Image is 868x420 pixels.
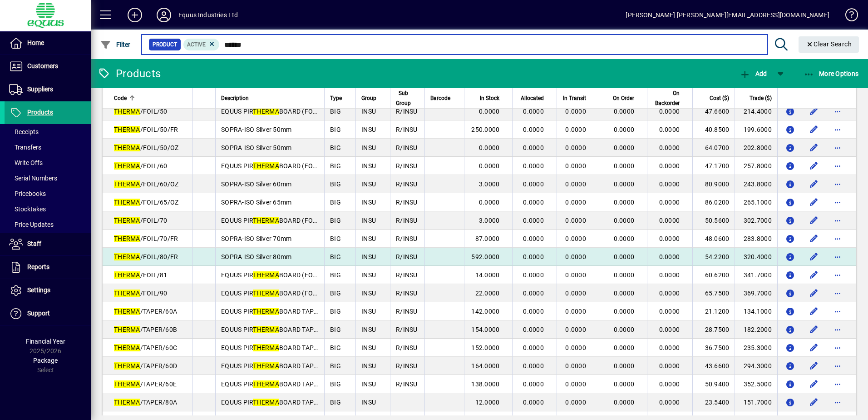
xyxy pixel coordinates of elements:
[830,395,845,410] button: More options
[33,357,58,364] span: Package
[114,217,140,224] em: THERMA
[330,93,350,103] div: Type
[396,199,418,206] span: R/INSU
[565,162,586,170] span: 0.0000
[330,162,341,170] span: BIG
[523,126,544,133] span: 0.0000
[692,102,735,120] td: 47.6600
[27,62,58,70] span: Customers
[221,271,367,279] span: EQUUS PIR BOARD (FOIL BACKED) 81MM
[361,253,376,260] span: INSU
[114,235,140,242] em: THERMA
[692,230,735,248] td: 48.0600
[830,250,845,264] button: More options
[807,195,821,210] button: Edit
[221,108,367,115] span: EQUUS PIR BOARD (FOIL BACKED) 50MM
[750,93,772,103] span: Trade ($)
[471,308,499,315] span: 142.0000
[521,93,544,103] span: Allocated
[692,284,735,302] td: 65.7500
[361,290,376,297] span: INSU
[470,93,508,103] div: In Stock
[565,271,586,279] span: 0.0000
[221,217,367,224] span: EQUUS PIR BOARD (FOIL BACKED) 70mm
[565,108,586,115] span: 0.0000
[565,144,586,151] span: 0.0000
[475,235,500,242] span: 87.0000
[330,308,341,315] span: BIG
[471,126,499,133] span: 250.0000
[807,286,821,300] button: Edit
[735,284,777,302] td: 369.7000
[361,93,385,103] div: Group
[253,217,279,224] em: THERMA
[475,290,500,297] span: 22.0000
[253,308,279,315] em: THERMA
[614,180,635,188] span: 0.0000
[153,40,177,49] span: Product
[396,126,418,133] span: R/INSU
[518,93,552,103] div: Allocated
[562,93,594,103] div: In Transit
[114,235,178,242] span: /FOIL/70/FR
[830,340,845,355] button: More options
[114,290,168,297] span: /FOIL/90
[5,155,91,170] a: Write Offs
[27,310,50,317] span: Support
[735,102,777,120] td: 214.4000
[221,308,351,315] span: EQUUS PIR BOARD TAPER 20-40MM
[735,320,777,339] td: 182.2000
[614,235,635,242] span: 0.0000
[361,108,376,115] span: INSU
[221,253,291,260] span: SOPRA-ISO Silver 80mm
[735,230,777,248] td: 283.8000
[830,231,845,246] button: More options
[114,162,168,170] span: /FOIL/60
[565,344,586,351] span: 0.0000
[114,290,140,297] em: THERMA
[807,377,821,391] button: Edit
[659,271,680,279] span: 0.0000
[479,144,500,151] span: 0.0000
[659,290,680,297] span: 0.0000
[807,304,821,319] button: Edit
[807,213,821,228] button: Edit
[221,126,291,133] span: SOPRA-ISO Silver 50mm
[806,40,852,48] span: Clear Search
[479,180,500,188] span: 3.0000
[830,304,845,319] button: More options
[5,279,91,302] a: Settings
[737,65,769,82] button: Add
[692,266,735,284] td: 60.6200
[114,362,177,370] span: /TAPER/60D
[692,157,735,175] td: 47.1700
[565,217,586,224] span: 0.0000
[396,253,418,260] span: R/INSU
[614,308,635,315] span: 0.0000
[330,344,341,351] span: BIG
[710,93,729,103] span: Cost ($)
[735,248,777,266] td: 320.4000
[523,180,544,188] span: 0.0000
[659,199,680,206] span: 0.0000
[27,39,44,46] span: Home
[5,217,91,232] a: Price Updates
[653,88,688,108] div: On Backorder
[830,177,845,191] button: More options
[5,124,91,140] a: Receipts
[114,344,177,351] span: /TAPER/60C
[9,205,46,213] span: Stocktakes
[221,290,367,297] span: EQUUS PIR BOARD (FOIL BACKED) 90MM
[614,144,635,151] span: 0.0000
[114,93,187,103] div: Code
[9,128,39,135] span: Receipts
[830,122,845,137] button: More options
[114,217,168,224] span: /FOIL/70
[361,144,376,151] span: INSU
[221,144,291,151] span: SOPRA-ISO Silver 50mm
[5,170,91,186] a: Serial Numbers
[692,339,735,357] td: 36.7500
[807,159,821,173] button: Edit
[5,302,91,325] a: Support
[330,290,341,297] span: BIG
